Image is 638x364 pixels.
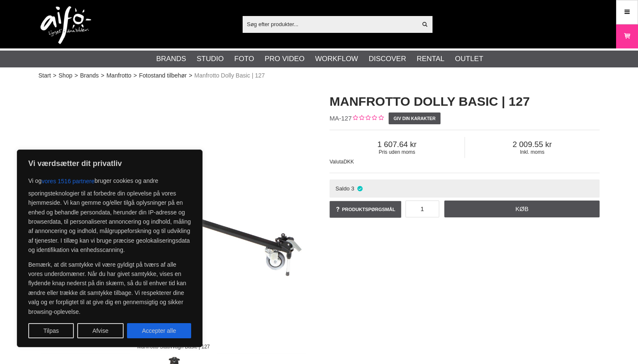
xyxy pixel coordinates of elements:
span: Manfrotto Dolly Basic | 127 [195,71,265,80]
a: Workflow [315,54,358,64]
a: Fotostand tilbehør [139,71,187,80]
a: Studio [197,54,224,64]
a: Start [38,71,51,80]
span: 1 607.64 [330,140,465,149]
a: Manfrotto [106,71,131,80]
span: Saldo [335,185,350,192]
a: Outlet [455,54,483,64]
span: > [101,71,104,80]
a: Shop [59,71,73,80]
a: Produktspørgsmål [330,201,401,218]
span: Pris uden moms [330,149,465,155]
img: Manfrotto Stativvagn Basic | 127 [38,84,308,354]
a: Foto [234,54,254,64]
i: På lager [357,185,364,192]
div: Kundebed&#248;mmelse: 0 [352,114,384,123]
span: DKK [343,159,354,165]
span: MA-127 [330,115,352,122]
input: Søg efter produkter... [243,18,417,30]
span: 3 [351,185,354,192]
span: Valuta [330,159,343,165]
a: Giv din karakter [389,112,440,124]
div: Vi værdsætter dit privatliv [17,150,203,347]
span: > [133,71,137,80]
p: Bemærk, at dit samtykke vil være gyldigt på tværs af alle vores underdomæner. Når du har givet sa... [28,260,191,316]
a: Discover [369,54,406,64]
a: Brands [80,71,99,80]
p: Vi og bruger cookies og andre sporingsteknologier til at forbedre din oplevelse på vores hjemmesi... [28,174,191,255]
a: Brands [156,54,186,64]
span: > [53,71,57,80]
div: Manfrotto Stativvagn Basic | 127 [130,339,217,354]
button: Tilpas [28,323,74,338]
button: vores 1516 partnere [42,174,95,189]
span: 2 009.55 [465,140,600,149]
span: > [189,71,192,80]
a: Pro Video [265,54,304,64]
img: logo.png [41,6,91,44]
span: > [74,71,78,80]
a: Køb [444,201,600,217]
h1: Manfrotto Dolly Basic | 127 [330,93,600,110]
button: Afvise [77,323,124,338]
a: Rental [416,54,444,64]
button: Accepter alle [127,323,191,338]
p: Vi værdsætter dit privatliv [28,158,191,169]
span: Inkl. moms [465,149,600,155]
